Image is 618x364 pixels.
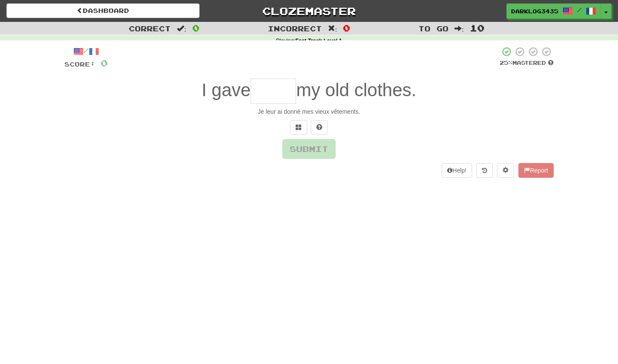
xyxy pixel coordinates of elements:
span: Score: [64,61,95,68]
span: my old clothes. [296,80,416,100]
span: I gave [202,80,251,100]
span: 25 % [500,59,512,66]
span: To go [418,24,448,33]
span: 0 [192,23,200,33]
button: Round history (alt+y) [476,163,493,178]
div: Je leur ai donné mes vieux vêtements. [64,107,554,116]
span: DarkLog3435 [511,7,558,15]
span: : [454,25,464,32]
div: Mastered [500,59,554,67]
span: Incorrect [268,24,322,33]
button: Switch sentence to multiple choice alt+p [290,120,307,135]
span: Correct [129,24,171,33]
a: Clozemaster [212,3,406,18]
button: Single letter hint - you only get 1 per sentence and score half the points! alt+h [311,120,328,135]
a: DarkLog3435 / [506,3,601,19]
span: 10 [470,23,485,33]
span: : [177,25,186,32]
span: : [328,25,337,32]
strong: Fast Track Level 1 [295,38,342,44]
span: 0 [343,23,350,33]
span: 0 [100,58,108,68]
button: Submit [282,139,336,159]
div: / [64,46,108,57]
button: Help! [442,163,472,178]
a: Dashboard [6,3,200,18]
span: / [577,7,582,13]
button: Report [518,163,554,178]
